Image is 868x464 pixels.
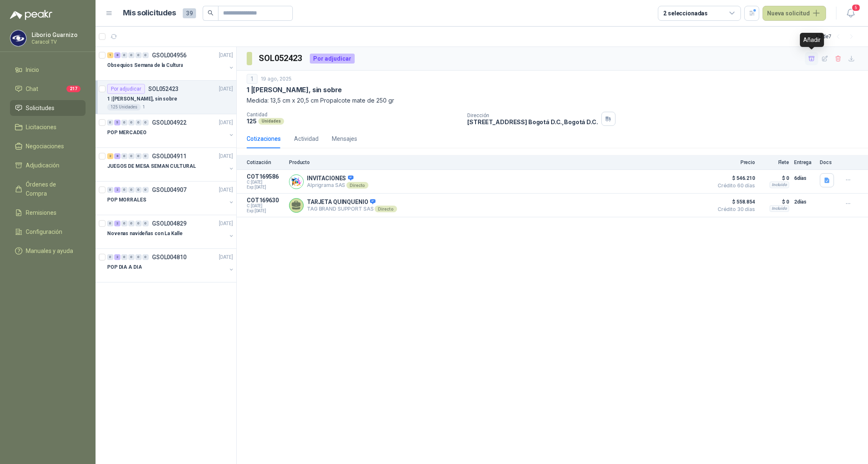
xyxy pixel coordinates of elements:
[128,187,135,193] div: 0
[107,52,113,58] div: 1
[107,162,196,170] p: JUEGOS DE MESA SEMAN CULTURAL
[307,175,368,182] p: INVITACIONES
[10,119,86,135] a: Licitaciones
[346,182,368,189] div: Directo
[107,84,145,94] div: Por adjudicar
[26,180,78,198] span: Órdenes de Compra
[332,134,357,143] div: Mensajes
[26,142,64,151] span: Negociaciones
[114,153,120,159] div: 8
[375,206,397,212] div: Directo
[794,160,815,165] p: Entrega
[107,118,235,144] a: 0 5 0 0 0 0 GSOL004922[DATE] POP MERCADEO
[770,182,789,188] div: Incluido
[114,120,120,125] div: 5
[770,205,789,212] div: Incluido
[247,160,284,165] p: Cotización
[247,204,284,209] span: C: [DATE]
[219,85,233,93] p: [DATE]
[142,221,149,226] div: 0
[152,221,186,226] p: GSOL004829
[219,220,233,228] p: [DATE]
[219,52,233,59] p: [DATE]
[135,254,142,260] div: 0
[142,120,149,125] div: 0
[10,205,86,221] a: Remisiones
[800,33,824,47] div: Añadir
[135,52,142,58] div: 0
[142,254,149,260] div: 0
[10,10,52,20] img: Logo peakr
[10,157,86,173] a: Adjudicación
[107,252,235,279] a: 0 2 0 0 0 0 GSOL004810[DATE] POP DIA A DIA
[114,52,120,58] div: 8
[26,103,54,113] span: Solicitudes
[183,8,196,18] span: 39
[467,113,598,118] p: Dirección
[135,221,142,226] div: 0
[107,185,235,211] a: 0 2 0 0 0 0 GSOL004907[DATE] POP MORRALES
[114,187,120,193] div: 2
[208,10,213,16] span: search
[307,182,368,189] p: Alprigrama SAS
[152,52,186,58] p: GSOL004956
[820,160,836,165] p: Docs
[135,153,142,159] div: 0
[843,6,858,21] button: 5
[142,52,149,58] div: 0
[794,197,815,207] p: 2 días
[128,153,135,159] div: 0
[107,61,183,69] p: Obsequios Semana de la Cultura
[142,153,149,159] div: 0
[10,224,86,240] a: Configuración
[219,253,233,261] p: [DATE]
[107,153,113,159] div: 2
[26,161,59,170] span: Adjudicación
[121,254,128,260] div: 0
[26,65,39,74] span: Inicio
[121,120,128,125] div: 0
[816,30,858,43] div: 1 - 7 de 7
[310,54,355,64] div: Por adjudicar
[26,84,38,93] span: Chat
[26,246,73,255] span: Manuales y ayuda
[107,230,182,238] p: Novenas navideñas con La Kalle
[142,187,149,193] div: 0
[247,180,284,185] span: C: [DATE]
[121,153,128,159] div: 0
[26,208,56,217] span: Remisiones
[107,187,113,193] div: 0
[851,4,861,12] span: 5
[107,221,113,226] div: 0
[307,199,397,206] p: TARJETA QUINQUENIO
[107,263,142,271] p: POP DIA A DIA
[294,134,319,143] div: Actividad
[10,100,86,116] a: Solicitudes
[219,119,233,127] p: [DATE]
[247,96,858,105] p: Medida: 13,5 cm x 20,5 cm Propalcote mate de 250 gr
[247,185,284,190] span: Exp: [DATE]
[123,7,176,19] h1: Mis solicitudes
[135,120,142,125] div: 0
[32,39,83,44] p: Caracol TV
[247,134,281,143] div: Cotizaciones
[107,50,235,77] a: 1 8 0 0 0 0 GSOL004956[DATE] Obsequios Semana de la Cultura
[714,173,755,183] span: $ 546.210
[107,129,147,137] p: POP MERCADEO
[247,112,461,118] p: Cantidad
[219,152,233,160] p: [DATE]
[247,74,257,84] div: 1
[261,75,292,83] p: 19 ago, 2025
[259,52,303,65] h3: SOL052423
[121,52,128,58] div: 0
[258,118,284,125] div: Unidades
[148,86,179,92] p: SOL052423
[247,209,284,214] span: Exp: [DATE]
[763,6,826,21] button: Nueva solicitud
[107,151,235,178] a: 2 8 0 0 0 0 GSOL004911[DATE] JUEGOS DE MESA SEMAN CULTURAL
[760,160,789,165] p: Flete
[289,160,709,165] p: Producto
[26,227,62,236] span: Configuración
[121,187,128,193] div: 0
[10,81,86,97] a: Chat217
